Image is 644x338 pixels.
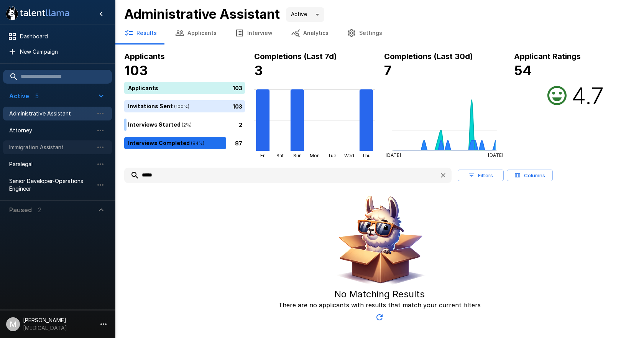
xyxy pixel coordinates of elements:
[124,6,280,22] b: Administrative Assistant
[235,139,242,147] p: 87
[276,153,284,158] tspan: Sat
[254,63,263,78] b: 3
[254,52,337,61] b: Completions (Last 7d)
[233,102,242,110] p: 103
[344,153,354,158] tspan: Wed
[514,63,532,78] b: 54
[332,192,427,288] img: Animated document
[372,310,387,325] button: Updated Today - 10:36 AM
[310,153,320,158] tspan: Mon
[488,152,503,158] tspan: [DATE]
[514,52,581,61] b: Applicant Ratings
[386,152,401,158] tspan: [DATE]
[384,63,391,78] b: 7
[239,120,242,129] p: 2
[507,170,553,181] button: Columns
[338,22,391,44] button: Settings
[384,52,473,61] b: Completions (Last 30d)
[572,82,604,109] h2: 4.7
[226,22,282,44] button: Interview
[293,153,302,158] tspan: Sun
[166,22,226,44] button: Applicants
[124,52,165,61] b: Applicants
[124,63,148,78] b: 103
[115,22,166,44] button: Results
[278,300,481,310] p: There are no applicants with results that match your current filters
[458,170,504,181] button: Filters
[282,22,338,44] button: Analytics
[362,153,371,158] tspan: Thu
[328,153,336,158] tspan: Tue
[260,153,266,158] tspan: Fri
[286,7,324,22] div: Active
[334,288,425,300] h5: No Matching Results
[233,84,242,92] p: 103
